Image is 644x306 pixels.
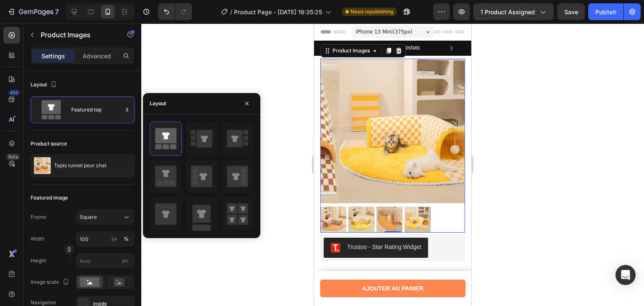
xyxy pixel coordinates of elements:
[158,3,192,20] div: Undo/Redo
[557,3,585,20] button: Save
[121,234,131,244] button: px
[34,157,51,174] img: product feature img
[31,235,44,243] label: Width
[351,8,393,16] span: Need republishing
[615,265,636,285] div: Open Intercom Messenger
[595,8,616,16] div: Publish
[31,140,67,148] div: Product source
[76,253,135,268] input: px
[76,231,135,246] input: px%
[83,52,111,60] p: Advanced
[124,235,129,243] div: %
[122,257,128,264] span: px
[55,7,59,17] p: 7
[480,8,535,16] span: 1 product assigned
[31,213,46,221] label: Frame
[314,23,471,306] iframe: Design area
[112,235,117,243] div: px
[31,79,59,91] div: Layout
[564,8,578,16] span: Save
[8,89,20,96] div: 450
[71,100,122,119] div: Featured top
[31,257,46,265] label: Height
[31,194,68,202] div: Featured image
[109,234,119,244] button: %
[234,8,322,16] span: Product Page - [DATE] 16:35:25
[6,153,20,160] div: Beta
[473,3,554,20] button: 1 product assigned
[41,30,112,40] p: Product Images
[42,52,65,60] p: Settings
[54,163,106,169] p: Tapis tunnel pour chat
[76,210,135,225] button: Square
[230,8,232,16] span: /
[80,213,97,221] span: Square
[150,100,166,107] div: Layout
[31,277,71,288] div: Image scale
[588,3,623,20] button: Publish
[3,3,62,20] button: 7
